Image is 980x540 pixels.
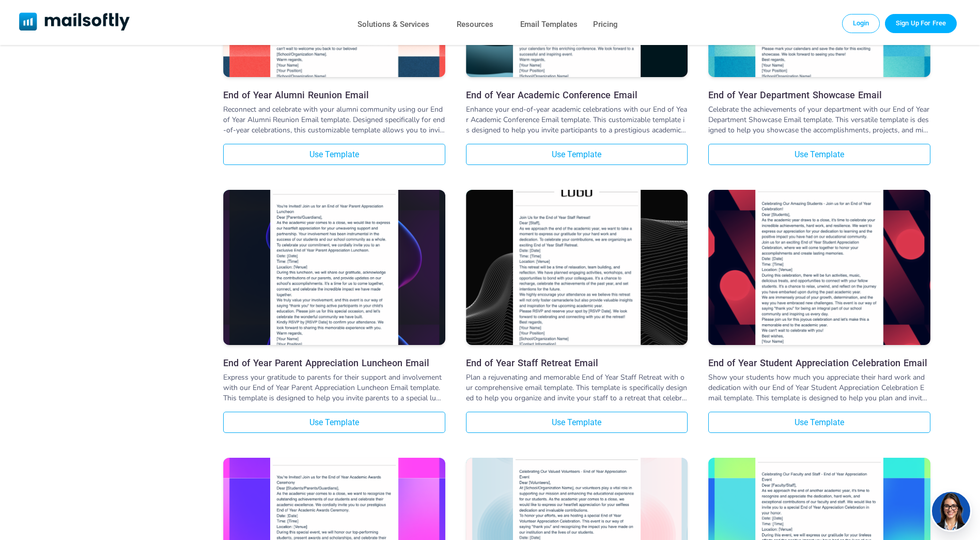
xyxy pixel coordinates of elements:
a: End of Year Parent Appreciation Luncheon Email [223,190,445,348]
a: Trial [885,14,957,33]
a: End of Year Parent Appreciation Luncheon Email [223,357,445,368]
img: End of Year Parent Appreciation Luncheon Email [223,162,445,372]
a: End of Year Staff Retreat Email [466,190,688,348]
div: Express your gratitude to parents for their support and involvement with our End of Year Parent A... [223,372,445,403]
a: Resources [457,17,493,32]
img: End of Year Student Appreciation Celebration Email [708,160,930,375]
a: End of Year Academic Conference Email [466,89,688,100]
a: Use Template [708,144,930,165]
a: Use Template [223,144,445,165]
a: Use Template [466,412,688,433]
a: Mailsoftly [19,12,130,33]
a: Use Template [223,412,445,433]
a: Solutions & Services [357,17,429,32]
div: Plan a rejuvenating and memorable End of Year Staff Retreat with our comprehensive email template... [466,372,688,403]
a: End of Year Department Showcase Email [708,89,930,100]
img: agent [930,492,972,530]
div: Celebrate the achievements of your department with our End of Year Department Showcase Email temp... [708,104,930,136]
a: End of Year Alumni Reunion Email [223,89,445,100]
a: End of Year Student Appreciation Celebration Email [708,190,930,348]
div: Show your students how much you appreciate their hard work and dedication with our End of Year St... [708,372,930,403]
a: End of Year Staff Retreat Email [466,357,688,368]
div: Enhance your end-of-year academic celebrations with our End of Year Academic Conference Email tem... [466,104,688,136]
img: Mailsoftly Logo [19,12,130,31]
img: End of Year Staff Retreat Email [466,174,688,361]
a: End of Year Student Appreciation Celebration Email [708,357,930,368]
a: Pricing [593,17,618,32]
div: Reconnect and celebrate with your alumni community using our End of Year Alumni Reunion Email tem... [223,104,445,136]
a: Use Template [466,144,688,165]
a: Login [842,14,880,33]
a: Use Template [708,412,930,433]
a: Email Templates [520,17,578,32]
